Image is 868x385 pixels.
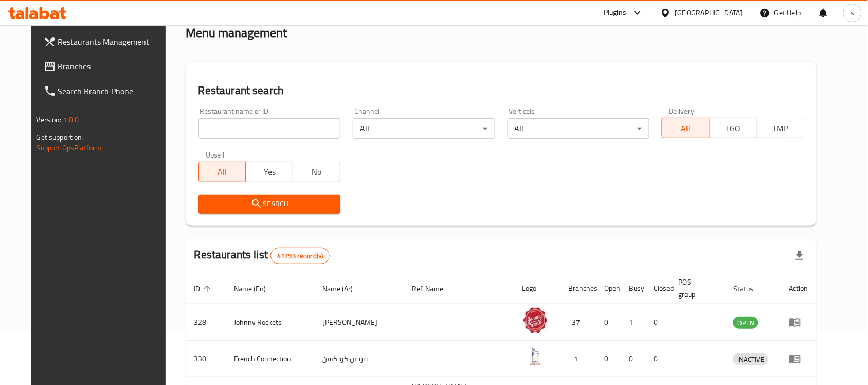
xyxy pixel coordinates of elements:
[194,247,330,264] h2: Restaurants list
[58,60,168,73] span: Branches
[186,25,287,41] h2: Menu management
[250,165,289,180] span: Yes
[789,316,808,328] div: Menu
[621,273,646,304] th: Busy
[560,341,596,377] td: 1
[297,165,336,180] span: No
[781,273,816,304] th: Action
[789,353,808,365] div: Menu
[621,341,646,377] td: 0
[675,7,743,19] div: [GEOGRAPHIC_DATA]
[733,317,758,329] div: OPEN
[35,54,176,79] a: Branches
[35,79,176,103] a: Search Branch Phone
[560,304,596,341] td: 37
[58,85,168,97] span: Search Branch Phone
[596,304,621,341] td: 0
[787,243,812,268] div: Export file
[203,165,242,180] span: All
[646,304,671,341] td: 0
[198,83,804,98] h2: Restaurant search
[646,341,671,377] td: 0
[604,7,626,19] div: Plugins
[226,304,315,341] td: Johnny Rockets
[245,162,293,182] button: Yes
[207,198,332,211] span: Search
[761,121,800,136] span: TMP
[666,121,706,136] span: All
[293,162,340,182] button: No
[198,162,246,182] button: All
[353,118,495,139] div: All
[226,341,315,377] td: French Connection
[35,29,176,54] a: Restaurants Management
[714,121,753,136] span: TGO
[186,341,226,377] td: 330
[198,195,340,214] button: Search
[198,118,340,139] input: Search for restaurant name or ID..
[679,276,713,301] span: POS group
[851,7,854,19] span: s
[37,141,102,154] a: Support.OpsPlatform
[271,251,329,261] span: 41793 record(s)
[522,307,548,333] img: Johnny Rockets
[37,113,62,127] span: Version:
[270,248,330,264] div: Total records count
[669,108,695,115] label: Delivery
[756,118,804,138] button: TMP
[194,283,214,295] span: ID
[596,273,621,304] th: Open
[709,118,757,138] button: TGO
[508,118,649,139] div: All
[733,354,768,365] span: INACTIVE
[522,344,548,370] img: French Connection
[733,317,758,329] span: OPEN
[514,273,560,304] th: Logo
[662,118,710,138] button: All
[322,283,366,295] span: Name (Ar)
[63,113,79,127] span: 1.0.0
[37,131,84,144] span: Get support on:
[596,341,621,377] td: 0
[186,304,226,341] td: 328
[621,304,646,341] td: 1
[234,283,280,295] span: Name (En)
[560,273,596,304] th: Branches
[646,273,671,304] th: Closed
[206,151,225,159] label: Upsell
[314,341,404,377] td: فرنش كونكشن
[733,283,767,295] span: Status
[314,304,404,341] td: [PERSON_NAME]
[58,36,168,48] span: Restaurants Management
[412,283,457,295] span: Ref. Name
[733,353,768,365] div: INACTIVE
